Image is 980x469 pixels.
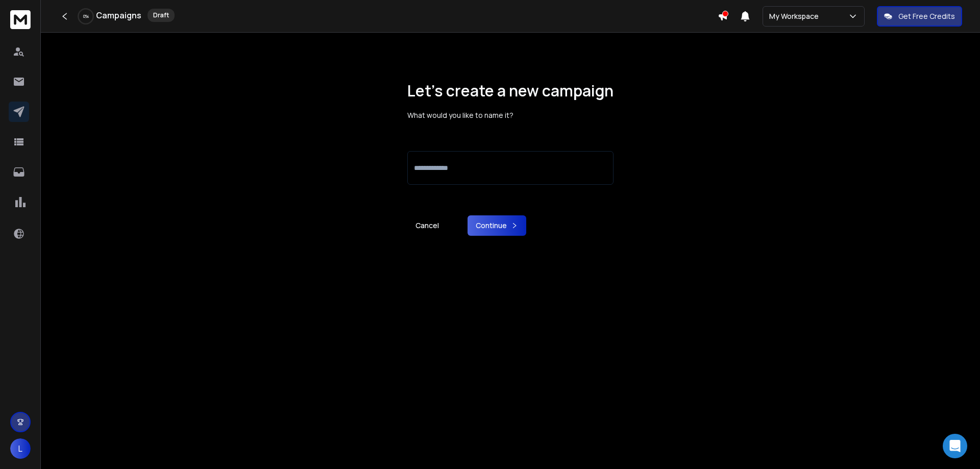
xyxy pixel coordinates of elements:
[407,110,614,120] p: What would you like to name it?
[96,9,141,21] h1: Campaigns
[407,215,447,236] a: Cancel
[407,82,614,100] h1: Let’s create a new campaign
[769,11,823,21] p: My Workspace
[148,9,175,22] div: Draft
[898,11,955,21] p: Get Free Credits
[943,434,967,458] div: Open Intercom Messenger
[10,438,31,459] button: L
[877,6,962,27] button: Get Free Credits
[468,215,526,236] button: Continue
[83,13,89,19] p: 0 %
